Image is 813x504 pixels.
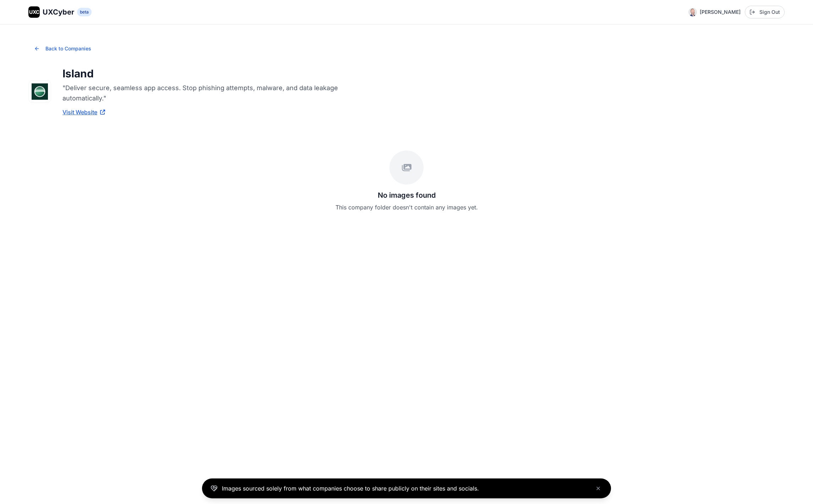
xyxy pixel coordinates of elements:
[28,42,97,56] button: Back to Companies
[62,67,347,80] h1: Island
[28,203,785,212] p: This company folder doesn't contain any images yet.
[28,190,785,200] h3: No images found
[222,484,479,493] p: Images sourced solely from what companies choose to share publicly on their sites and socials.
[62,83,347,104] p: "Deliver secure, seamless app access. Stop phishing attempts, malware, and data leakage automatic...
[28,6,92,18] a: UXCUXCyberbeta
[688,8,697,16] img: Profile
[28,46,97,53] a: Back to Companies
[77,8,92,16] span: beta
[700,9,741,16] span: [PERSON_NAME]
[29,81,51,103] img: Island logo
[62,108,105,116] a: Visit Website
[745,6,785,18] button: Sign Out
[29,9,39,16] span: UXC
[594,484,602,493] button: Close banner
[43,7,74,17] span: UXCyber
